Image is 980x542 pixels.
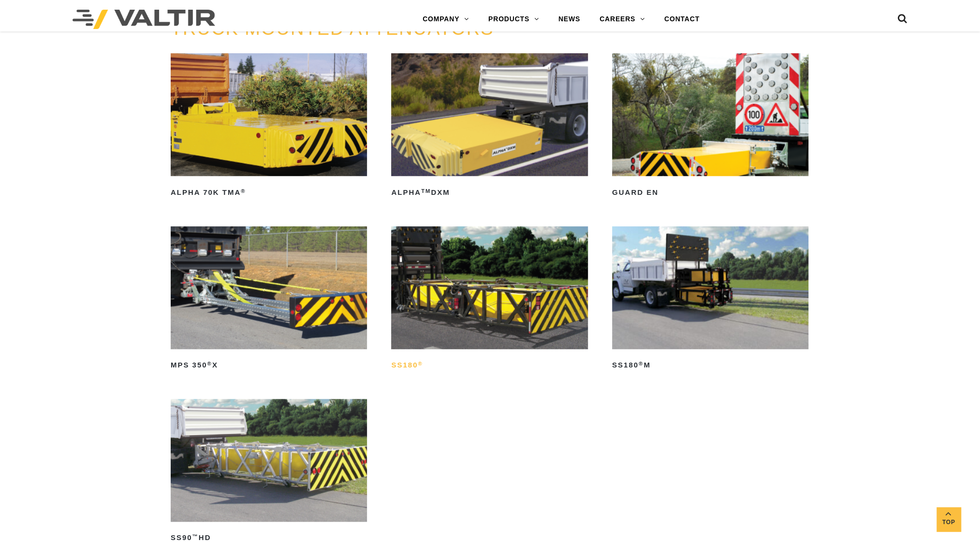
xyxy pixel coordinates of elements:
a: NEWS [549,10,590,29]
a: SS180®M [612,226,808,373]
sup: ® [241,188,246,194]
sup: ™ [192,533,199,539]
a: TRUCK MOUNTED ATTENUATORS [171,18,494,39]
a: GUARD EN [612,53,808,200]
a: SS180® [391,226,587,373]
sup: TM [421,188,431,194]
sup: ® [639,361,644,366]
h2: SS180 [391,358,587,373]
a: Top [936,507,961,531]
a: CAREERS [590,10,655,29]
h2: MPS 350 X [171,358,367,373]
a: COMPANY [413,10,479,29]
a: ALPHATMDXM [391,53,587,200]
sup: ® [207,361,212,366]
span: Top [936,517,961,528]
h2: ALPHA 70K TMA [171,185,367,200]
h2: ALPHA DXM [391,185,587,200]
h2: SS180 M [612,358,808,373]
img: Valtir [73,10,215,29]
a: MPS 350®X [171,226,367,373]
a: PRODUCTS [479,10,549,29]
a: ALPHA 70K TMA® [171,53,367,200]
sup: ® [418,361,423,366]
h2: GUARD EN [612,185,808,200]
a: CONTACT [655,10,709,29]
